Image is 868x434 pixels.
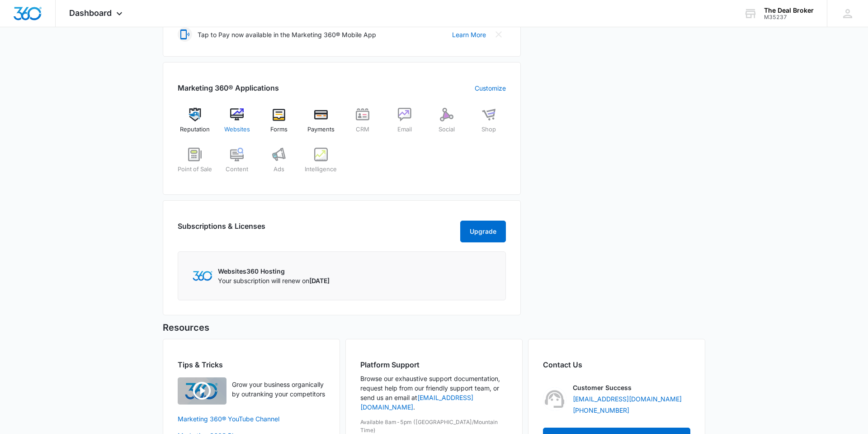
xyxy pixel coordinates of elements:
span: Reputation [180,125,210,134]
h2: Contact Us [543,359,690,370]
div: account name [764,7,814,14]
img: Marketing 360 Logo [193,271,212,280]
span: Payments [307,125,335,134]
a: Content [220,148,255,180]
h2: Subscriptions & Licenses [178,221,265,239]
a: Social [429,108,464,140]
a: [EMAIL_ADDRESS][DOMAIN_NAME] [573,394,682,404]
a: Intelligence [303,148,338,180]
img: Customer Success [543,387,566,411]
a: [PHONE_NUMBER] [573,405,629,415]
a: Email [387,108,422,140]
button: Close [491,27,506,42]
h2: Marketing 360® Applications [178,82,279,93]
a: Shop [471,108,506,140]
a: Forms [262,108,297,140]
p: Tap to Pay now available in the Marketing 360® Mobile App [198,30,376,39]
a: CRM [345,108,380,140]
a: Reputation [178,108,212,140]
span: Dashboard [69,8,112,18]
a: Marketing 360® YouTube Channel [178,414,325,424]
p: Browse our exhaustive support documentation, request help from our friendly support team, or send... [360,374,508,412]
p: Customer Success [573,383,632,392]
span: Forms [270,125,288,134]
img: Quick Overview Video [178,377,226,405]
a: Learn More [452,30,486,39]
span: CRM [356,125,369,134]
span: Social [439,125,455,134]
span: Point of Sale [178,165,212,174]
a: Websites [220,108,255,140]
h2: Platform Support [360,359,508,370]
span: Shop [481,125,496,134]
a: Point of Sale [178,148,212,180]
h2: Tips & Tricks [178,359,325,370]
button: Upgrade [460,221,506,242]
p: Your subscription will renew on [218,276,330,285]
h5: Resources [163,321,705,334]
span: Email [397,125,412,134]
span: Content [226,165,248,174]
span: Websites [224,125,250,134]
span: Ads [274,165,284,174]
p: Grow your business organically by outranking your competitors [232,380,325,399]
div: account id [764,14,814,20]
p: Websites360 Hosting [218,266,330,276]
a: Payments [303,108,338,140]
span: Intelligence [305,165,337,174]
a: Ads [262,148,297,180]
span: [DATE] [309,277,330,285]
a: Customize [475,83,506,93]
